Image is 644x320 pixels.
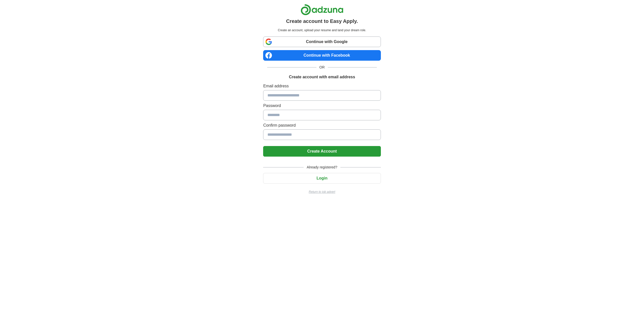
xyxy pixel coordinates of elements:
a: Return to job advert [263,190,381,194]
label: Confirm password [263,122,381,128]
h1: Create account to Easy Apply. [286,17,358,25]
button: Login [263,173,381,184]
span: OR [316,65,328,70]
a: Continue with Google [263,37,381,47]
button: Create Account [263,146,381,157]
a: Continue with Facebook [263,50,381,61]
span: Already registered? [304,165,340,170]
p: Create an account, upload your resume and land your dream role. [264,28,380,32]
h1: Create account with email address [289,74,355,80]
a: Login [263,176,381,180]
label: Email address [263,83,381,89]
label: Password [263,103,381,109]
img: Adzuna logo [301,4,343,15]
